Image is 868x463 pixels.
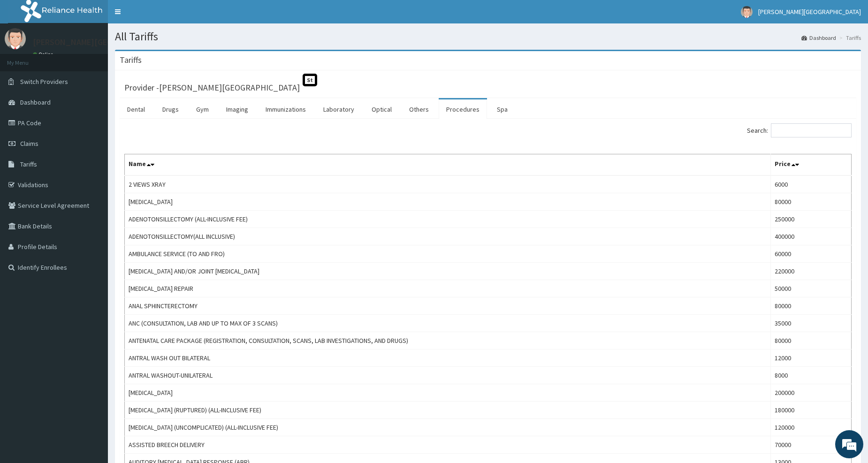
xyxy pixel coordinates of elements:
[125,193,771,211] td: [MEDICAL_DATA]
[125,297,771,315] td: ANAL SPHINCTERECTOMY
[120,99,152,119] a: Dental
[125,263,771,280] td: [MEDICAL_DATA] AND/OR JOINT [MEDICAL_DATA]
[125,175,771,193] td: 2 VIEWS XRAY
[115,30,861,43] h1: All Tariffs
[125,419,771,436] td: [MEDICAL_DATA] (UNCOMPLICATED) (ALL-INCLUSIVE FEE)
[125,402,771,419] td: [MEDICAL_DATA] (RUPTURED) (ALL-INCLUSIVE FEE)
[771,193,852,211] td: 80000
[258,99,313,119] a: Immunizations
[5,28,26,49] img: User Image
[771,211,852,228] td: 250000
[771,315,852,332] td: 35000
[125,245,771,263] td: AMBULANCE SERVICE (TO AND FRO)
[771,175,852,193] td: 6000
[49,53,158,65] div: Chat with us now
[771,436,852,454] td: 70000
[747,123,852,137] label: Search:
[125,211,771,228] td: ADENOTONSILLECTOMY (ALL-INCLUSIVE FEE)
[125,228,771,245] td: ADENOTONSILLECTOMY(ALL INCLUSIVE)
[771,123,852,137] input: Search:
[771,367,852,384] td: 8000
[125,332,771,349] td: ANTENATAL CARE PACKAGE (REGISTRATION, CONSULTATION, SCANS, LAB INVESTIGATIONS, AND DRUGS)
[402,99,436,119] a: Others
[771,297,852,315] td: 80000
[771,280,852,297] td: 50000
[120,56,142,64] h3: Tariffs
[771,419,852,436] td: 120000
[771,332,852,349] td: 80000
[439,99,487,119] a: Procedures
[219,99,256,119] a: Imaging
[17,47,38,70] img: d_794563401_company_1708531726252_794563401
[801,34,836,42] a: Dashboard
[771,349,852,367] td: 12000
[364,99,399,119] a: Optical
[5,256,179,289] textarea: Type your message and hit 'Enter'
[125,384,771,402] td: [MEDICAL_DATA]
[489,99,515,119] a: Spa
[125,367,771,384] td: ANTRAL WASHOUT-UNILATERAL
[741,6,753,18] img: User Image
[837,34,861,42] li: Tariffs
[758,8,861,16] span: [PERSON_NAME][GEOGRAPHIC_DATA]
[316,99,362,119] a: Laboratory
[33,38,172,46] p: [PERSON_NAME][GEOGRAPHIC_DATA]
[154,5,176,27] div: Minimize live chat window
[125,436,771,454] td: ASSISTED BREECH DELIVERY
[125,154,771,176] th: Name
[125,280,771,297] td: [MEDICAL_DATA] REPAIR
[20,98,51,106] span: Dashboard
[20,160,37,168] span: Tariffs
[124,83,300,92] h3: Provider - [PERSON_NAME][GEOGRAPHIC_DATA]
[54,118,129,213] span: We're online!
[303,74,317,86] span: St
[33,51,55,58] a: Online
[771,154,852,176] th: Price
[771,245,852,263] td: 60000
[155,99,186,119] a: Drugs
[125,315,771,332] td: ANC (CONSULTATION, LAB AND UP TO MAX OF 3 SCANS)
[125,349,771,367] td: ANTRAL WASH OUT BILATERAL
[189,99,216,119] a: Gym
[20,139,38,148] span: Claims
[771,263,852,280] td: 220000
[771,402,852,419] td: 180000
[771,228,852,245] td: 400000
[771,384,852,402] td: 200000
[20,77,68,86] span: Switch Providers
